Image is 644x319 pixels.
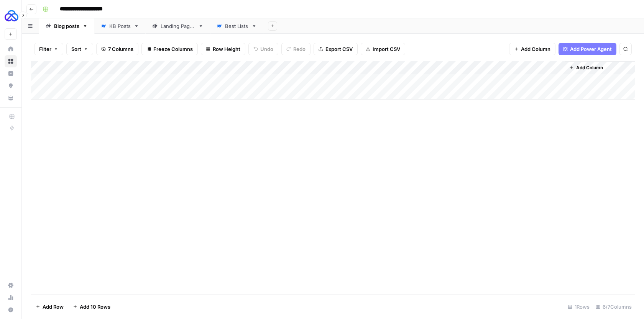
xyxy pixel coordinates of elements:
button: Redo [281,43,310,55]
span: Freeze Columns [153,45,193,53]
span: Export CSV [325,45,353,53]
button: Export CSV [314,43,358,55]
button: Help + Support [5,304,17,316]
div: 1 Rows [565,301,593,313]
a: KB Posts [94,18,146,34]
a: Your Data [5,92,17,104]
span: Redo [293,45,306,53]
button: Import CSV [361,43,405,55]
button: Sort [66,43,93,55]
button: Add 10 Rows [68,301,115,313]
button: Add Row [31,301,68,313]
span: Add Power Agent [570,45,612,53]
img: AUQ Logo [5,9,18,23]
div: Best Lists [225,22,248,30]
a: Landing Pages [146,18,210,34]
a: Best Lists [210,18,263,34]
div: KB Posts [109,22,131,30]
button: Undo [248,43,278,55]
button: Workspace: AUQ [5,6,17,25]
span: Add Column [521,45,550,53]
button: Row Height [201,43,245,55]
a: Browse [5,55,17,67]
a: Home [5,43,17,55]
span: Add 10 Rows [80,303,110,311]
a: Insights [5,67,17,80]
a: Settings [5,279,17,291]
div: Blog posts [54,22,79,30]
button: Add Column [509,43,555,55]
span: 7 Columns [108,45,133,53]
button: Filter [34,43,63,55]
button: Add Power Agent [559,43,616,55]
a: Blog posts [39,18,94,34]
a: Opportunities [5,80,17,92]
span: Row Height [213,45,240,53]
button: Freeze Columns [141,43,198,55]
span: Add Column [576,64,603,71]
span: Sort [71,45,81,53]
a: Usage [5,291,17,304]
button: Add Column [566,63,606,73]
button: 7 Columns [96,43,138,55]
span: Import CSV [373,45,400,53]
span: Filter [39,45,51,53]
span: Undo [260,45,273,53]
div: Landing Pages [161,22,195,30]
span: Add Row [43,303,64,311]
div: 6/7 Columns [593,301,635,313]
